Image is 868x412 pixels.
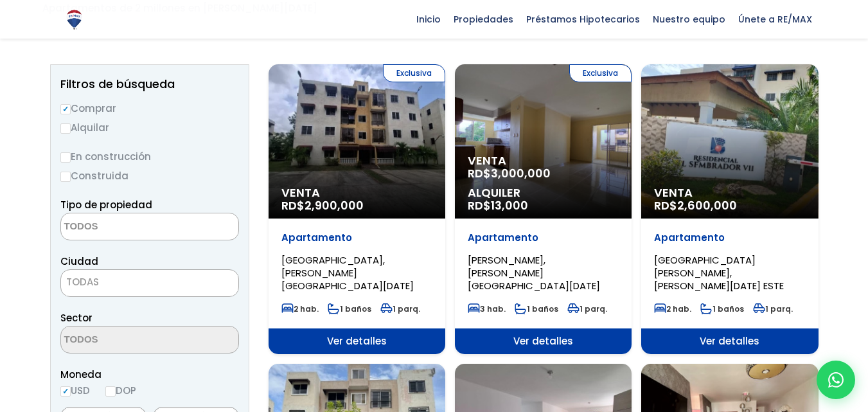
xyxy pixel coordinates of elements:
span: 3 hab. [468,303,506,314]
span: RD$ [654,197,737,213]
p: Apartamento [654,231,805,244]
span: [GEOGRAPHIC_DATA][PERSON_NAME], [PERSON_NAME][DATE] ESTE [654,253,784,292]
span: TODAS [66,275,99,289]
span: Préstamos Hipotecarios [520,10,646,29]
span: Únete a RE/MAX [732,10,819,29]
span: Ciudad [60,255,98,268]
p: Apartamento [281,231,432,244]
span: 13,000 [491,197,528,213]
span: 2 hab. [654,303,691,314]
span: RD$ [281,197,364,213]
span: 1 parq. [753,303,793,314]
span: 1 baños [700,303,744,314]
label: USD [60,382,90,399]
span: Nuestro equipo [646,10,732,29]
span: 1 baños [328,303,371,314]
input: Construida [60,172,71,182]
span: Venta [281,186,432,199]
span: Ver detalles [455,328,632,354]
span: 1 parq. [380,303,420,314]
h2: Filtros de búsqueda [60,78,239,91]
span: Exclusiva [569,64,632,82]
p: Apartamento [468,231,619,244]
span: Exclusiva [383,64,445,82]
span: Venta [468,154,619,167]
span: Ver detalles [269,328,445,354]
span: 3,000,000 [491,165,551,181]
textarea: Search [61,213,186,241]
span: 2,600,000 [677,197,737,213]
span: Alquiler [468,186,619,199]
span: Ver detalles [641,328,818,354]
input: DOP [105,386,116,397]
span: Propiedades [447,10,520,29]
span: Moneda [60,366,239,382]
input: En construcción [60,152,71,163]
input: USD [60,386,71,397]
span: TODAS [61,273,238,291]
span: RD$ [468,197,528,213]
a: Exclusiva Venta RD$3,000,000 Alquiler RD$13,000 Apartamento [PERSON_NAME], [PERSON_NAME][GEOGRAPH... [455,64,632,354]
span: [PERSON_NAME], [PERSON_NAME][GEOGRAPHIC_DATA][DATE] [468,253,600,292]
img: Logo de REMAX [63,8,85,31]
span: 1 parq. [567,303,607,314]
span: TODAS [60,269,239,297]
span: Inicio [410,10,447,29]
label: Alquilar [60,120,239,136]
span: Sector [60,311,93,325]
span: 2 hab. [281,303,319,314]
label: DOP [105,382,136,399]
span: 2,900,000 [305,197,364,213]
label: En construcción [60,148,239,165]
input: Comprar [60,104,71,114]
a: Exclusiva Venta RD$2,900,000 Apartamento [GEOGRAPHIC_DATA], [PERSON_NAME][GEOGRAPHIC_DATA][DATE] ... [269,64,445,354]
span: RD$ [468,165,551,181]
input: Alquilar [60,123,71,134]
label: Comprar [60,100,239,116]
span: [GEOGRAPHIC_DATA], [PERSON_NAME][GEOGRAPHIC_DATA][DATE] [281,253,414,292]
span: 1 baños [515,303,558,314]
a: Venta RD$2,600,000 Apartamento [GEOGRAPHIC_DATA][PERSON_NAME], [PERSON_NAME][DATE] ESTE 2 hab. 1 ... [641,64,818,354]
span: Venta [654,186,805,199]
span: Tipo de propiedad [60,198,152,211]
textarea: Search [61,327,186,354]
label: Construida [60,168,239,184]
